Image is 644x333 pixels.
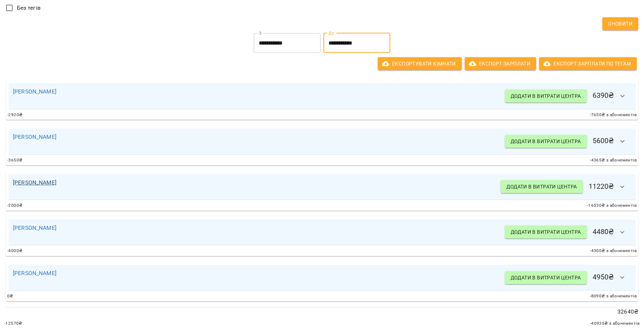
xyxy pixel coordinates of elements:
[470,59,530,68] span: Експорт Зарплати
[590,157,637,164] span: -4365 ₴ з абонементів
[7,202,22,209] span: -2000 ₴
[7,247,22,255] span: -4000 ₴
[539,57,637,70] button: Експорт Зарплати по тегам
[13,88,56,95] a: [PERSON_NAME]
[505,90,587,102] button: Додати в витрати центра
[505,271,587,284] button: Додати в витрати центра
[4,320,22,327] span: -12570 ₴
[587,202,637,209] span: -16530 ₴ з абонементів
[501,180,583,193] button: Додати в витрати центра
[13,270,56,277] a: [PERSON_NAME]
[13,133,56,140] a: [PERSON_NAME]
[590,111,637,119] span: -7650 ₴ з абонементів
[511,273,581,282] span: Додати в витрати центра
[511,137,581,146] span: Додати в витрати центра
[608,19,632,28] span: Оновити
[505,224,631,241] h6: 4480 ₴
[501,178,631,196] h6: 11220 ₴
[505,225,587,238] button: Додати в витрати центра
[511,92,581,100] span: Додати в витрати центра
[505,135,587,148] button: Додати в витрати центра
[602,17,638,30] button: Оновити
[545,59,631,68] span: Експорт Зарплати по тегам
[383,59,456,68] span: Експортувати кімнати
[590,320,640,327] span: -40935 ₴ з абонементів
[13,179,56,186] a: [PERSON_NAME]
[506,182,577,191] span: Додати в витрати центра
[7,293,13,300] span: 0 ₴
[511,228,581,236] span: Додати в витрати центра
[378,57,462,70] button: Експортувати кімнати
[465,57,536,70] button: Експорт Зарплати
[590,247,637,255] span: -4300 ₴ з абонементів
[6,307,638,316] p: 32640 ₴
[7,111,22,119] span: -2920 ₴
[505,269,631,286] h6: 4950 ₴
[7,157,22,164] span: -3650 ₴
[13,224,56,231] a: [PERSON_NAME]
[505,87,631,105] h6: 6390 ₴
[17,4,41,12] span: Без тегів
[590,293,637,300] span: -8090 ₴ з абонементів
[505,133,631,150] h6: 5600 ₴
